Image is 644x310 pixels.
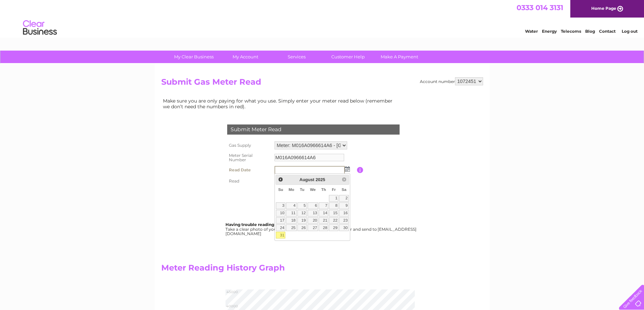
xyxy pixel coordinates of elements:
[225,222,418,236] div: Take a clear photo of your readings, tell us which supply it's for and send to [EMAIL_ADDRESS][DO...
[269,51,325,63] a: Services
[420,77,483,85] div: Account number
[357,167,363,173] input: Information
[161,96,398,111] td: Make sure you are only paying for what you use. Simply enter your meter read below (remember we d...
[315,177,325,182] span: 2025
[217,51,273,63] a: My Account
[276,224,285,231] a: 24
[308,224,318,231] a: 27
[308,202,318,209] a: 6
[319,224,328,231] a: 28
[329,217,338,224] a: 22
[297,202,307,209] a: 5
[227,124,400,135] div: Submit Meter Read
[561,29,581,34] a: Telecoms
[332,188,336,192] span: Friday
[525,29,538,34] a: Water
[276,217,285,224] a: 17
[300,177,314,182] span: August
[342,188,347,192] span: Saturday
[166,51,222,63] a: My Clear Business
[372,51,427,63] a: Make A Payment
[286,202,296,209] a: 4
[308,217,318,224] a: 20
[276,202,285,209] a: 3
[286,217,296,224] a: 18
[23,18,57,38] img: logo.png
[297,210,307,217] a: 12
[297,224,307,231] a: 26
[345,166,350,172] img: ...
[542,29,557,34] a: Energy
[286,224,296,231] a: 25
[339,224,349,231] a: 30
[321,188,326,192] span: Thursday
[585,29,595,34] a: Blog
[273,187,357,199] td: Are you sure the read you have entered is correct?
[278,188,283,192] span: Sunday
[339,202,349,209] a: 9
[225,222,301,227] b: Having trouble reading your meter?
[308,210,318,217] a: 13
[225,151,273,165] th: Meter Serial Number
[278,177,283,182] span: Prev
[276,232,285,238] a: 31
[225,176,273,187] th: Read
[319,217,328,224] a: 21
[339,210,349,217] a: 16
[599,29,616,34] a: Contact
[329,210,338,217] a: 15
[319,210,328,217] a: 14
[339,195,349,202] a: 2
[622,29,638,34] a: Log out
[300,188,304,192] span: Tuesday
[319,202,328,209] a: 7
[329,202,338,209] a: 8
[310,188,316,192] span: Wednesday
[163,4,482,33] div: Clear Business is a trading name of Verastar Limited (registered in [GEOGRAPHIC_DATA] No. 3667643...
[297,217,307,224] a: 19
[329,195,338,202] a: 1
[161,263,398,276] h2: Meter Reading History Graph
[517,3,563,12] a: 0333 014 3131
[286,210,296,217] a: 11
[277,176,284,184] a: Prev
[339,217,349,224] a: 23
[289,188,294,192] span: Monday
[320,51,376,63] a: Customer Help
[161,77,483,90] h2: Submit Gas Meter Read
[225,140,273,151] th: Gas Supply
[276,210,285,217] a: 10
[225,164,273,176] th: Read Date
[329,224,338,231] a: 29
